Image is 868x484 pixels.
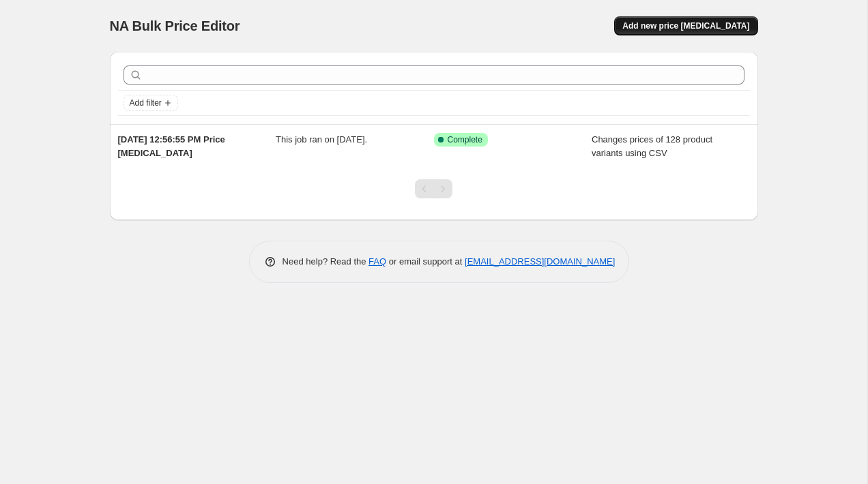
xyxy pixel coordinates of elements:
[124,95,178,111] button: Add filter
[368,256,386,267] a: FAQ
[118,134,225,158] span: [DATE] 12:56:55 PM Price [MEDICAL_DATA]
[130,97,162,108] span: Add filter
[415,179,452,198] nav: Pagination
[592,134,712,158] span: Changes prices of 128 product variants using CSV
[465,256,615,267] a: [EMAIL_ADDRESS][DOMAIN_NAME]
[110,18,240,33] span: NA Bulk Price Editor
[283,256,369,267] span: Need help? Read the
[276,134,367,145] span: This job ran on [DATE].
[386,256,465,267] span: or email support at
[614,16,757,35] button: Add new price [MEDICAL_DATA]
[448,134,482,145] span: Complete
[622,20,749,31] span: Add new price [MEDICAL_DATA]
